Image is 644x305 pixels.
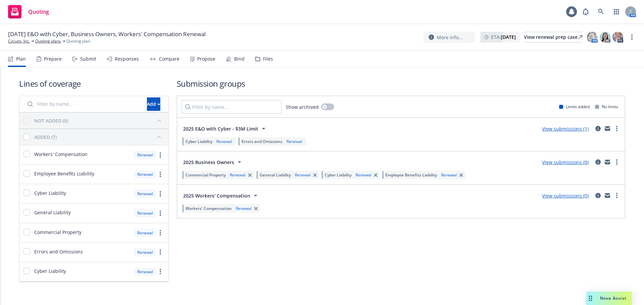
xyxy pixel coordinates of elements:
[34,132,164,142] button: ADDED (7)
[183,192,250,199] span: 2025 Workers' Compensation
[34,170,94,177] span: Employee Benefits Liability
[34,268,66,275] span: Cyber Liability
[181,155,246,169] button: 2025 Business Owners
[263,56,273,62] div: Files
[134,268,156,276] div: Renewal
[34,248,83,255] span: Errors and Omissions
[600,32,610,43] img: photo
[325,172,352,178] span: Cyber Liability
[594,192,602,200] a: circleInformation
[156,190,164,198] a: more
[34,134,57,141] div: ADDED (7)
[115,56,139,62] div: Responses
[183,125,258,132] span: 2025 E&O with Cyber - $3M Limit
[423,32,475,43] button: More info...
[594,5,608,18] a: Search
[524,32,582,43] a: View renewal prep case
[594,125,602,133] a: circleInformation
[156,151,164,159] a: more
[80,56,96,62] div: Submit
[215,139,233,144] div: Renewal
[260,172,291,178] span: General Liability
[156,268,164,276] a: more
[440,172,458,178] div: Renewal
[491,33,516,41] span: ETA :
[28,9,49,14] span: Quoting
[354,172,373,178] div: Renewal
[35,38,61,44] a: Quoting plans
[181,100,282,113] input: Filter by name...
[385,172,437,178] span: Employee Benefits Liability
[177,78,625,89] h1: Submission groups
[613,125,621,133] a: more
[501,34,516,40] strong: [DATE]
[586,292,632,305] button: Nova Assist
[613,192,621,200] a: more
[156,229,164,237] a: more
[134,248,156,256] div: Renewal
[34,117,68,124] div: NOT ADDED (0)
[603,158,611,166] a: mail
[134,189,156,198] div: Renewal
[587,32,598,43] img: photo
[34,189,66,197] span: Cyber Liability
[34,229,82,236] span: Commercial Property
[44,56,62,62] div: Prepare
[134,209,156,217] div: Renewal
[134,229,156,237] div: Renewal
[600,295,627,301] span: Nova Assist
[542,159,589,165] a: View submissions (0)
[228,172,247,178] div: Renewal
[603,125,611,133] a: mail
[579,5,592,18] a: Report a Bug
[156,209,164,217] a: more
[185,206,232,211] span: Workers' Compensation
[185,139,212,144] span: Cyber Liability
[156,170,164,178] a: more
[595,104,618,109] div: No limits
[185,172,226,178] span: Commercial Property
[197,56,215,62] div: Propose
[437,34,463,41] span: More info...
[542,193,589,199] a: View submissions (0)
[628,33,636,41] a: more
[156,248,164,256] a: more
[612,32,623,43] img: photo
[559,104,590,109] div: Limits added
[5,2,52,21] a: Quoting
[34,209,71,216] span: General Liability
[134,170,156,178] div: Renewal
[8,38,30,44] a: Cycuity, Inc.
[285,139,304,144] div: Renewal
[19,78,169,89] h1: Lines of coverage
[181,189,262,202] button: 2025 Workers' Compensation
[16,56,26,62] div: Plan
[147,98,160,110] div: Add
[542,126,589,132] a: View submissions (1)
[524,32,582,42] div: View renewal prep case
[23,97,143,111] input: Filter by name...
[293,172,312,178] div: Renewal
[234,206,253,211] div: Renewal
[147,97,160,111] button: Add
[34,151,88,158] span: Workers' Compensation
[159,56,179,62] div: Compare
[594,158,602,166] a: circleInformation
[34,115,164,126] button: NOT ADDED (0)
[234,56,245,62] div: Bind
[610,5,623,18] a: Switch app
[181,122,270,135] button: 2025 E&O with Cyber - $3M Limit
[286,103,319,110] span: Show archived
[603,192,611,200] a: mail
[241,139,282,144] span: Errors and Omissions
[613,158,621,166] a: more
[66,38,90,44] span: Quoting plan
[8,30,206,38] span: [DATE] E&O with Cyber, Business Owners, Workers' Compensation Renewal
[134,151,156,159] div: Renewal
[586,292,595,305] div: Drag to move
[183,159,234,166] span: 2025 Business Owners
